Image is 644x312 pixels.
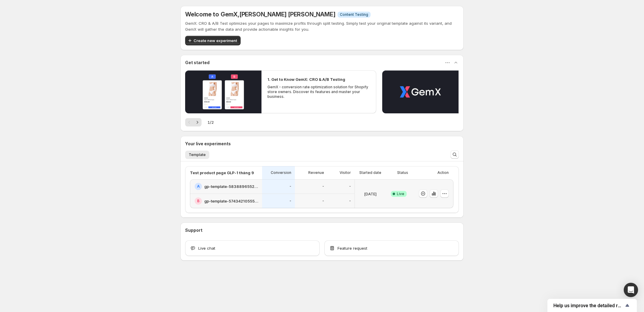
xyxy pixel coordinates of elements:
h2: gp-template-583889655280173639 [204,183,258,189]
h3: Your live experiments [185,141,231,147]
p: Revenue [308,170,324,175]
h3: Support [185,227,202,233]
button: Next [193,118,202,126]
button: Play video [382,70,459,113]
p: Action [437,170,449,175]
h2: gp-template-574342105552389088 [204,198,258,204]
span: Content Testing [340,12,368,17]
h3: Get started [185,60,210,66]
p: GemX - conversion rate optimization solution for Shopify store owners. Discover its features and ... [267,85,370,99]
h2: 1. Get to Know GemX: CRO & A/B Testing [267,76,345,82]
span: Help us improve the detailed report for A/B campaigns [553,303,624,308]
span: , [PERSON_NAME] [PERSON_NAME] [238,11,335,18]
p: Conversion [271,170,291,175]
span: Live [397,191,404,196]
p: Test product page GLP-1 tháng 9 [190,170,254,176]
p: - [349,199,351,203]
span: Template [189,152,206,157]
nav: Pagination [185,118,202,126]
button: Show survey - Help us improve the detailed report for A/B campaigns [553,302,631,309]
p: - [349,184,351,189]
span: Create new experiment [193,38,237,44]
button: Create new experiment [185,36,241,45]
h2: B [197,199,199,203]
h2: A [197,184,200,189]
p: Started date [359,170,381,175]
p: - [290,199,291,203]
p: Visitor [340,170,351,175]
p: - [322,199,324,203]
span: Live chat [198,245,215,251]
p: [DATE] [364,191,377,197]
span: Feature request [338,245,367,251]
p: - [290,184,291,189]
div: Open Intercom Messenger [624,283,638,297]
button: Search and filter results [451,150,459,159]
h5: Welcome to GemX [185,11,335,18]
p: Status [397,170,408,175]
span: 1 / 2 [208,119,214,125]
p: - [322,184,324,189]
p: GemX: CRO & A/B Test optimizes your pages to maximize profits through split testing. Simply test ... [185,20,459,32]
button: Play video [185,70,261,113]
